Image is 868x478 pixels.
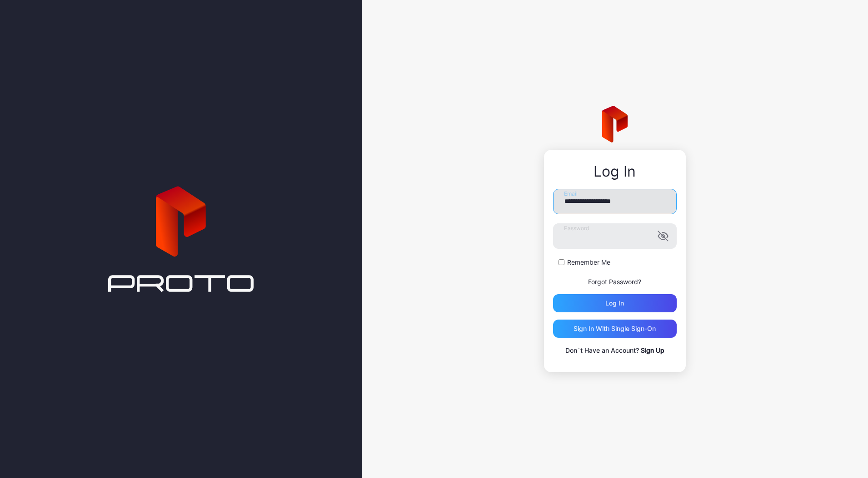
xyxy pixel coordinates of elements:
a: Forgot Password? [588,278,641,286]
a: Sign Up [641,346,664,354]
button: Log in [553,294,677,312]
button: Password [658,231,668,241]
div: Log in [605,300,624,307]
input: Email [553,189,677,214]
div: Sign in With Single Sign-On [574,325,656,332]
button: Sign in With Single Sign-On [553,320,677,338]
label: Remember Me [567,258,610,267]
p: Don`t Have an Account? [553,345,677,356]
div: Log In [553,163,677,180]
input: Password [553,223,677,249]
